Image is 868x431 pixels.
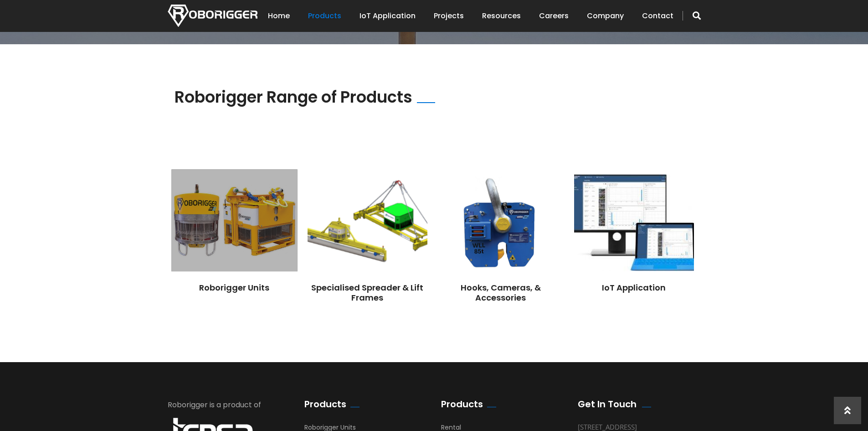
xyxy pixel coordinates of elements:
a: Home [268,2,290,30]
a: IoT Application [360,2,416,30]
h2: Roborigger Range of Products [175,88,412,107]
img: Nortech [168,5,257,27]
a: Specialised Spreader & Lift Frames [311,282,423,303]
a: Resources [482,2,521,30]
a: Roborigger Units [199,282,269,293]
h2: Products [441,399,483,410]
a: Careers [539,2,569,30]
h2: Products [304,399,346,410]
a: IoT Application [602,282,666,293]
a: Projects [434,2,464,30]
a: Products [308,2,341,30]
a: Company [587,2,624,30]
a: Contact [642,2,673,30]
a: Hooks, Cameras, & Accessories [461,282,541,303]
h2: Get In Touch [578,399,637,410]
